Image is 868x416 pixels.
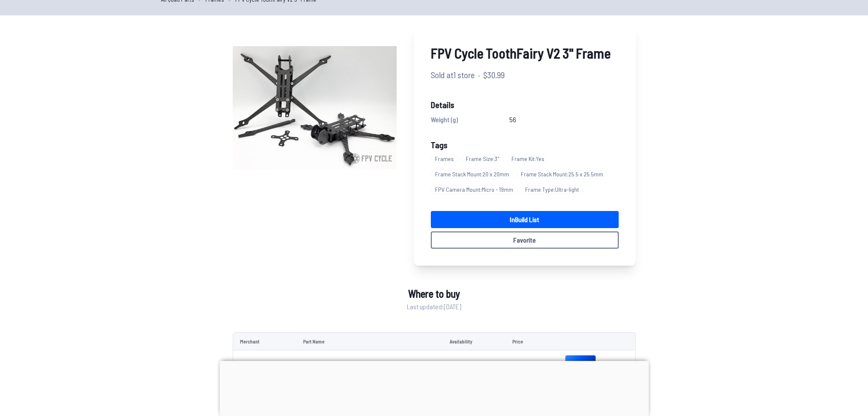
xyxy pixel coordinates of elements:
[442,350,506,378] td: In Stock
[431,185,517,194] span: FPV Camera Mount : Micro - 19mm
[233,26,397,190] img: image
[431,140,447,150] span: Tags
[240,360,290,368] a: FPVCycle
[431,182,521,197] a: FPV Camera Mount:Micro - 19mm
[431,170,513,179] span: Frame Stack Mount : 20 x 20mm
[431,98,619,111] span: Details
[521,185,583,194] span: Frame Type : Ultra-light
[506,350,558,378] td: $30.99
[219,361,649,414] iframe: Advertisement
[517,167,611,182] a: Frame Stack Mount:25.5 x 25.5mm
[431,43,619,63] span: FPV Cycle ToothFairy V2 3" Frame
[478,68,480,81] span: ·
[521,182,587,197] a: Frame Type:Ultra-light
[507,155,549,163] span: Frame Kit : Yes
[233,332,297,350] td: Merchant
[507,151,552,167] a: Frame Kit:Yes
[509,114,516,125] span: 56
[431,211,619,228] a: InBuild List
[462,151,507,167] a: Frame Size:3"
[431,114,458,125] span: Weight (g)
[483,68,505,81] span: $30.99
[442,332,506,350] td: Availability
[407,302,461,312] span: Last updated: [DATE]
[431,68,475,81] span: Sold at 1 store
[462,155,504,163] span: Frame Size : 3"
[408,286,460,302] span: Where to buy
[431,155,458,163] span: Frames
[240,360,263,368] span: FPVCycle
[565,355,596,372] a: Buy
[303,360,374,367] a: FPVCycle ToothFairy 2 Frame
[431,151,462,167] a: Frames
[431,231,619,249] button: Favorite
[296,332,442,350] td: Part Name
[431,167,517,182] a: Frame Stack Mount:20 x 20mm
[506,332,558,350] td: Price
[517,170,608,179] span: Frame Stack Mount : 25.5 x 25.5mm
